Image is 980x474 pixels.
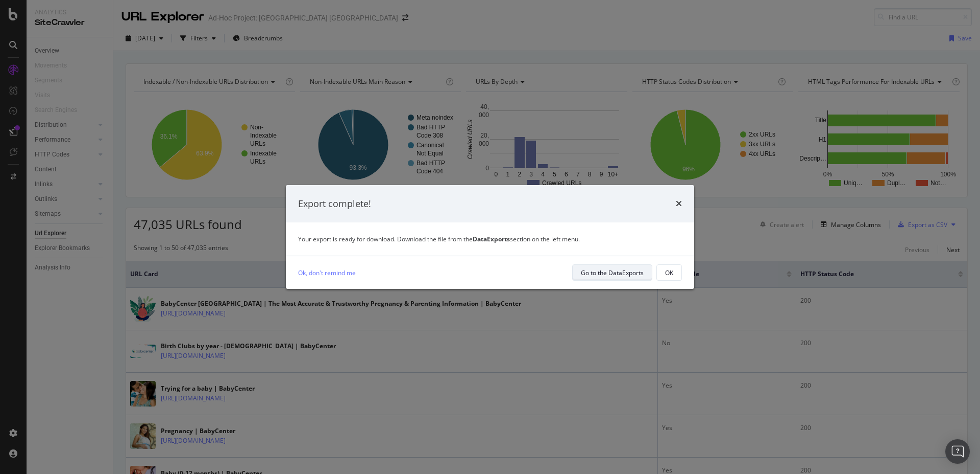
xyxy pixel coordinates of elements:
div: times [676,197,682,211]
button: OK [656,264,682,281]
span: section on the left menu. [473,235,580,243]
button: Go to the DataExports [572,264,652,281]
div: OK [665,268,673,277]
strong: DataExports [473,235,510,243]
div: Open Intercom Messenger [945,439,970,464]
a: Ok, don't remind me [298,267,356,278]
div: Go to the DataExports [581,268,644,277]
div: Your export is ready for download. Download the file from the [298,235,682,243]
div: modal [286,185,694,289]
div: Export complete! [298,197,371,211]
